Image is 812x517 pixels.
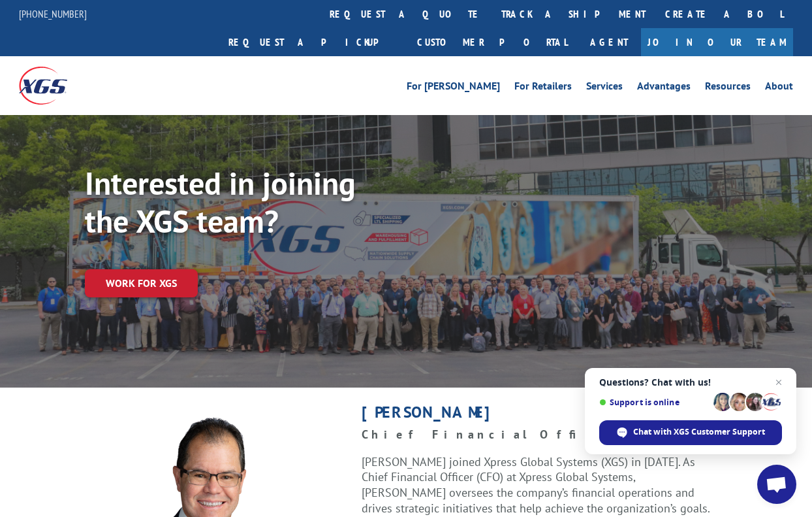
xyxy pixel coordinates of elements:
[641,28,793,56] a: Join Our Team
[765,81,793,95] a: About
[705,81,751,95] a: Resources
[599,397,709,407] span: Support is online
[599,420,782,445] div: Chat with XGS Customer Support
[362,405,710,427] h1: [PERSON_NAME]
[407,81,500,95] a: For [PERSON_NAME]
[85,167,476,205] h1: Interested in joining
[219,28,407,56] a: Request a pickup
[757,465,796,504] div: Open chat
[633,426,765,438] span: Chat with XGS Customer Support
[771,375,787,390] span: Close chat
[586,81,623,95] a: Services
[599,377,782,388] span: Questions? Chat with us!
[85,269,198,297] a: Work for XGS
[362,427,638,442] strong: Chief Financial Officer
[577,28,641,56] a: Agent
[19,7,87,20] a: [PHONE_NUMBER]
[637,81,691,95] a: Advantages
[514,81,572,95] a: For Retailers
[85,205,476,243] h1: the XGS team?
[407,28,577,56] a: Customer Portal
